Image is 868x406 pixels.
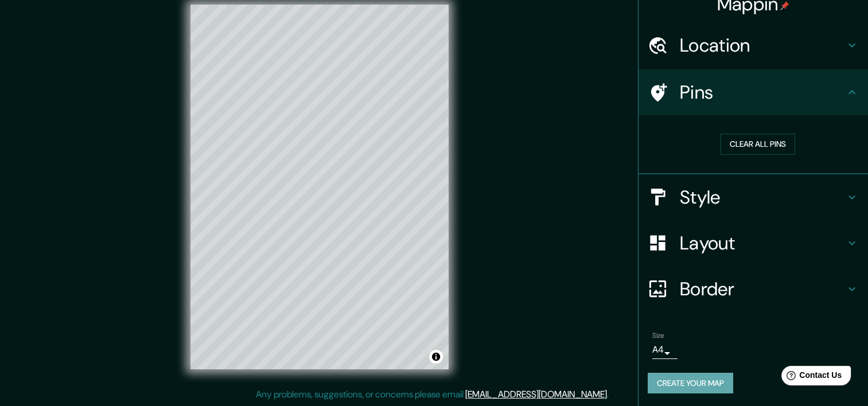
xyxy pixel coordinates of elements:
[680,81,845,104] h4: Pins
[639,22,868,68] div: Location
[639,174,868,220] div: Style
[609,388,610,401] div: .
[721,134,795,155] button: Clear all pins
[652,330,664,340] label: Size
[465,388,607,400] a: [EMAIL_ADDRESS][DOMAIN_NAME]
[680,278,845,300] h4: Border
[680,186,845,209] h4: Style
[680,34,845,57] h4: Location
[639,220,868,266] div: Layout
[639,69,868,115] div: Pins
[256,388,609,401] p: Any problems, suggestions, or concerns please email .
[610,388,613,401] div: .
[680,232,845,255] h4: Layout
[766,361,855,393] iframe: Help widget launcher
[780,1,789,10] img: pin-icon.png
[429,350,443,364] button: Toggle attribution
[639,266,868,312] div: Border
[648,373,733,394] button: Create your map
[652,341,678,359] div: A4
